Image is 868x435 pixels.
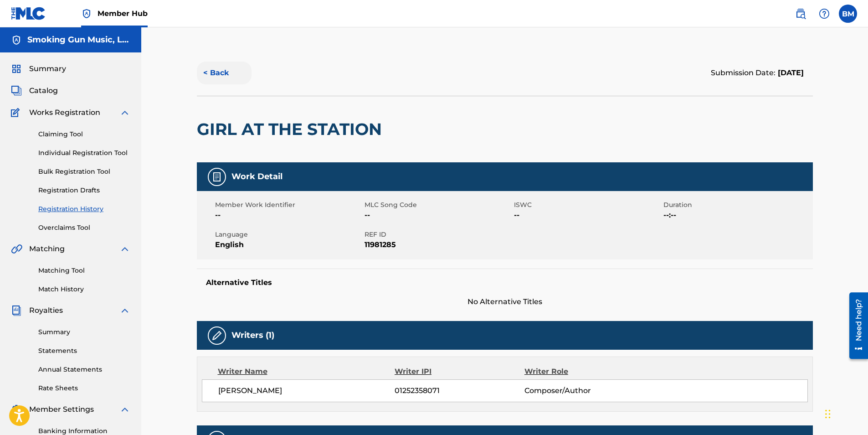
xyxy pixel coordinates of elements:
[38,285,130,294] a: Match History
[819,8,830,19] img: help
[29,404,94,415] span: Member Settings
[11,35,22,46] img: Accounts
[791,5,810,23] a: Public Search
[215,210,362,221] span: --
[29,63,66,74] span: Summary
[839,5,857,23] div: User Menu
[98,8,148,19] span: Member Hub
[776,68,804,77] span: [DATE]
[231,330,274,341] h5: Writers (1)
[822,391,868,435] iframe: Chat Widget
[795,8,806,19] img: search
[215,230,362,239] span: Language
[197,62,252,84] button: < Back
[119,107,130,118] img: expand
[514,210,661,221] span: --
[825,400,831,428] div: Drag
[663,210,811,221] span: --:--
[365,239,512,250] span: 11981285
[524,385,642,396] span: Composer/Author
[395,385,524,396] span: 01252358071
[119,243,130,254] img: expand
[663,200,811,210] span: Duration
[395,366,524,377] div: Writer IPI
[211,330,222,341] img: Writers
[365,210,512,221] span: --
[11,107,23,118] img: Works Registration
[11,85,58,96] a: CatalogCatalog
[365,200,512,210] span: MLC Song Code
[29,85,58,96] span: Catalog
[29,107,100,118] span: Works Registration
[842,289,868,362] iframe: Resource Center
[215,239,362,250] span: English
[29,305,63,316] span: Royalties
[11,305,22,316] img: Royalties
[711,67,804,78] div: Submission Date:
[38,223,130,233] a: Overclaims Tool
[38,327,130,337] a: Summary
[38,129,130,139] a: Claiming Tool
[218,385,395,396] span: [PERSON_NAME]
[218,366,395,377] div: Writer Name
[38,365,130,374] a: Annual Statements
[27,35,130,45] h5: Smoking Gun Music, LLC
[11,7,46,20] img: MLC Logo
[524,366,642,377] div: Writer Role
[11,243,22,254] img: Matching
[815,5,833,23] div: Help
[197,296,813,307] span: No Alternative Titles
[11,85,22,96] img: Catalog
[197,119,386,140] h2: GIRL AT THE STATION
[81,8,92,19] img: Top Rightsholder
[206,278,804,287] h5: Alternative Titles
[11,63,22,74] img: Summary
[38,266,130,275] a: Matching Tool
[119,404,130,415] img: expand
[38,186,130,195] a: Registration Drafts
[215,200,362,210] span: Member Work Identifier
[119,305,130,316] img: expand
[211,171,222,182] img: Work Detail
[38,167,130,176] a: Bulk Registration Tool
[365,230,512,239] span: REF ID
[29,243,65,254] span: Matching
[38,204,130,214] a: Registration History
[11,404,22,415] img: Member Settings
[38,383,130,393] a: Rate Sheets
[11,63,66,74] a: SummarySummary
[231,171,282,182] h5: Work Detail
[38,148,130,158] a: Individual Registration Tool
[514,200,661,210] span: ISWC
[38,346,130,356] a: Statements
